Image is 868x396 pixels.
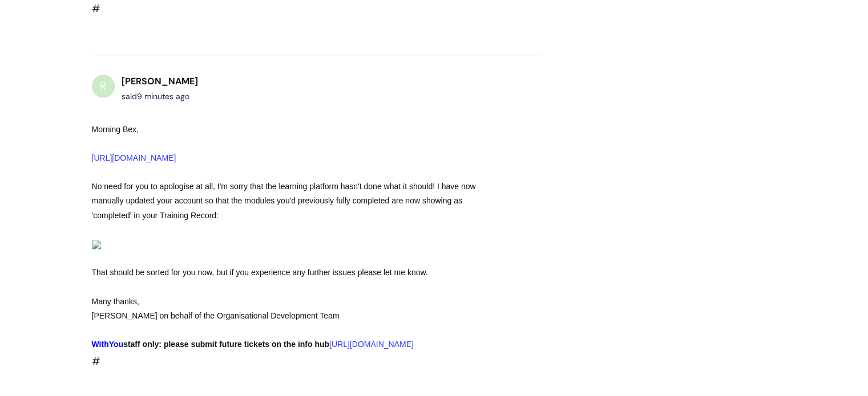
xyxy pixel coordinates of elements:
div: That should be sorted for you now, but if you experience any further issues please let me know. [92,266,502,280]
strong: staff only: please submit future tickets on the info hub [92,340,330,349]
div: [PERSON_NAME] on behalf of the Organisational Development Team [92,309,502,323]
span: WithYou [92,340,124,349]
div: Many thanks, [92,295,502,309]
b: [PERSON_NAME] [122,75,198,87]
div: No need for you to apologise at all, I'm sorry that the learning platform hasn't done what it sho... [92,179,502,223]
div: # [92,123,502,370]
div: said [122,89,198,104]
div: Morning Bex, [92,123,502,166]
div: R [92,75,115,97]
a: [URL][DOMAIN_NAME] [92,153,176,162]
img: attachment [92,240,101,249]
a: [URL][DOMAIN_NAME] [329,340,414,349]
span: Tue, 16 Sep, 2025 at 10:18 AM [137,91,189,101]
